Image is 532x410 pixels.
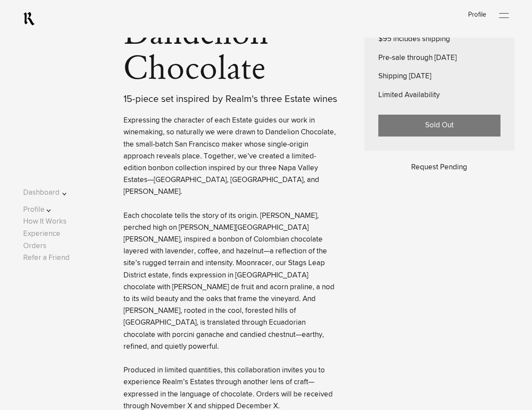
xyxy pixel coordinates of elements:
[378,34,500,45] p: $95 includes shipping
[23,218,67,225] a: How It Works
[378,90,500,101] p: Limited Availability
[23,254,70,262] a: Refer a Friend
[378,71,500,82] p: Shipping [DATE]
[23,230,60,238] a: Experience
[23,12,35,26] a: RealmCellars
[123,92,338,106] div: 15-piece set inspired by Realm's three Estate wines
[468,11,486,18] a: Profile
[23,204,79,216] button: Profile
[23,242,46,250] a: Orders
[378,53,500,64] p: Pre-sale through [DATE]
[123,117,336,410] lightning-formatted-text: Expressing the character of each Estate guides our work in winemaking, so naturally we were drawn...
[23,187,79,199] button: Dashboard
